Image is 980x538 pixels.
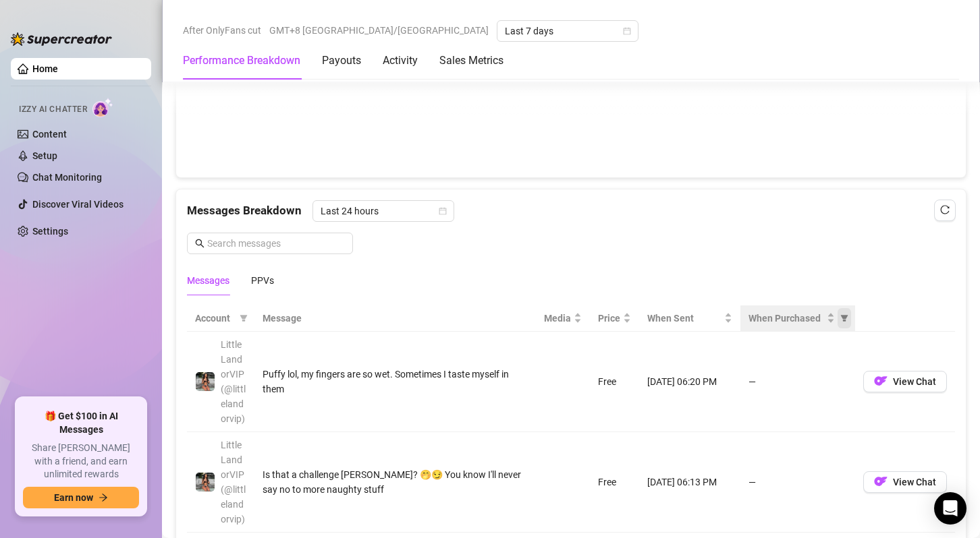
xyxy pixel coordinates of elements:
[23,442,139,481] span: Share [PERSON_NAME] with a friend, and earn unlimited rewards
[269,20,489,40] span: GMT+8 [GEOGRAPHIC_DATA]/[GEOGRAPHIC_DATA]
[590,305,639,332] th: Price
[838,308,851,328] span: filter
[11,32,112,46] img: logo-BBDzfeDw.svg
[99,493,108,502] span: arrow-right
[221,339,246,424] span: LittleLandorVIP (@littlelandorvip)
[893,376,936,387] span: View Chat
[19,103,87,116] span: Izzy AI Chatter
[934,492,967,525] div: Open Intercom Messenger
[639,332,740,432] td: [DATE] 06:20 PM
[263,467,528,497] div: Is that a challenge [PERSON_NAME]? 🤭😏 You know I'll never say no to more naughty stuff
[32,226,68,237] a: Settings
[639,432,740,533] td: [DATE] 06:13 PM
[748,311,824,326] span: When Purchased
[740,432,855,533] td: —
[195,239,205,248] span: search
[874,475,888,488] img: OF
[32,199,124,210] a: Discover Viral Videos
[863,379,947,390] a: OFView Chat
[840,314,848,322] span: filter
[23,410,139,436] span: 🎁 Get $100 in AI Messages
[32,129,67,140] a: Content
[207,236,345,251] input: Search messages
[183,53,300,69] div: Performance Breakdown
[195,311,234,326] span: Account
[439,53,503,69] div: Sales Metrics
[740,305,855,332] th: When Purchased
[92,98,113,117] img: AI Chatter
[32,150,57,161] a: Setup
[187,200,955,222] div: Messages Breakdown
[590,432,639,533] td: Free
[321,201,446,221] span: Last 24 hours
[251,273,274,288] div: PPVs
[196,372,215,391] img: LittleLandorVIP (@littlelandorvip)
[893,477,936,487] span: View Chat
[544,311,571,326] span: Media
[740,332,855,432] td: —
[237,308,250,328] span: filter
[254,305,536,332] th: Message
[439,207,447,215] span: calendar
[54,492,93,503] span: Earn now
[196,473,215,491] img: LittleLandorVIP (@littlelandorvip)
[863,479,947,490] a: OFView Chat
[863,371,947,392] button: OFView Chat
[623,27,631,35] span: calendar
[590,332,639,432] td: Free
[221,440,246,525] span: LittleLandorVIP (@littlelandorvip)
[647,311,722,326] span: When Sent
[32,172,102,183] a: Chat Monitoring
[322,53,361,69] div: Payouts
[536,305,590,332] th: Media
[240,314,248,322] span: filter
[874,374,888,388] img: OF
[263,367,528,396] div: Puffy lol, my fingers are so wet. Sometimes I taste myself in them
[940,205,950,214] span: reload
[383,53,418,69] div: Activity
[32,63,58,74] a: Home
[505,21,630,41] span: Last 7 days
[598,311,620,326] span: Price
[187,273,229,288] div: Messages
[863,471,947,493] button: OFView Chat
[183,20,261,40] span: After OnlyFans cut
[23,487,139,508] button: Earn nowarrow-right
[639,305,740,332] th: When Sent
